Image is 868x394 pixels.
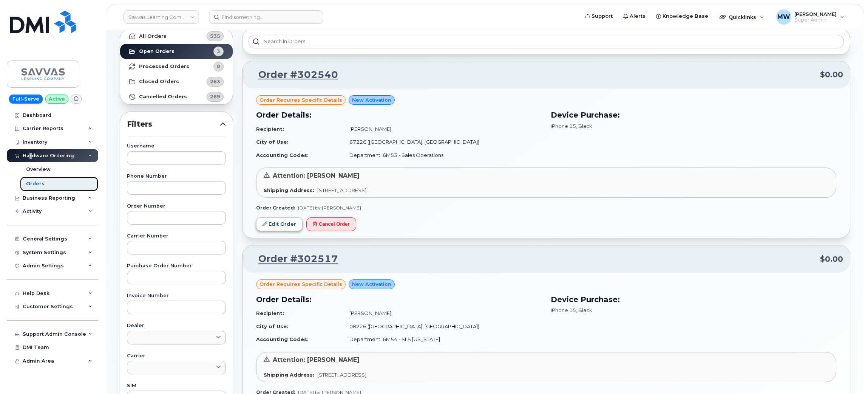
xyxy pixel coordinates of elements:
[127,144,226,149] label: Username
[127,293,226,298] label: Invoice Number
[256,109,542,121] h3: Order Details:
[120,89,233,104] a: Cancelled Orders269
[343,307,542,320] td: [PERSON_NAME]
[256,205,295,211] strong: Order Created:
[820,254,843,265] span: $0.00
[630,12,646,20] span: Alerts
[777,12,790,22] span: MW
[576,307,592,313] span: , Black
[551,123,576,129] span: iPhone 15
[210,93,220,100] span: 269
[127,204,226,209] label: Order Number
[551,307,576,313] span: iPhone 15
[273,356,360,363] span: Attention: [PERSON_NAME]
[127,323,226,328] label: Dealer
[139,94,187,100] strong: Cancelled Orders
[259,281,342,288] span: Order requires Specific details
[139,48,175,54] strong: Open Orders
[127,119,220,130] span: Filters
[714,9,769,25] div: Quicklinks
[120,59,233,74] a: Processed Orders0
[551,294,836,305] h3: Device Purchase:
[127,354,226,358] label: Carrier
[139,33,167,39] strong: All Orders
[576,123,592,129] span: , Black
[264,372,314,378] strong: Shipping Address:
[794,17,837,23] span: Super Admin
[217,63,220,70] span: 0
[256,152,309,158] strong: Accounting Codes:
[210,78,220,85] span: 263
[820,69,843,80] span: $0.00
[256,126,284,132] strong: Recipient:
[343,333,542,346] td: Department: 6M54 - SLS [US_STATE]
[343,123,542,136] td: [PERSON_NAME]
[217,48,220,55] span: 3
[592,12,613,20] span: Support
[794,11,837,17] span: [PERSON_NAME]
[127,264,226,268] label: Purchase Order Number
[120,44,233,59] a: Open Orders3
[249,68,338,82] a: Order #302540
[264,187,314,193] strong: Shipping Address:
[729,14,756,20] span: Quicklinks
[551,109,836,121] h3: Device Purchase:
[317,372,366,378] span: [STREET_ADDRESS]
[618,9,651,24] a: Alerts
[580,9,618,24] a: Support
[256,294,542,305] h3: Order Details:
[120,29,233,44] a: All Orders535
[259,96,342,104] span: Order requires Specific details
[127,234,226,239] label: Carrier Number
[273,172,360,179] span: Attention: [PERSON_NAME]
[127,383,226,388] label: SIM
[249,35,844,48] input: Search in orders
[298,205,361,211] span: [DATE] by [PERSON_NAME]
[306,217,356,231] button: Cancel Order
[651,9,714,24] a: Knowledge Base
[120,74,233,89] a: Closed Orders263
[256,336,309,342] strong: Accounting Codes:
[249,252,338,266] a: Order #302517
[256,310,284,316] strong: Recipient:
[317,187,366,193] span: [STREET_ADDRESS]
[139,79,179,85] strong: Closed Orders
[209,10,323,24] input: Find something...
[835,361,862,388] iframe: Messenger Launcher
[343,149,542,162] td: Department: 6M53 - Sales Operations
[663,12,708,20] span: Knowledge Base
[256,323,288,329] strong: City of Use:
[124,10,199,24] a: Savvas Learning Company LLC
[127,174,226,179] label: Phone Number
[343,135,542,149] td: 67226 ([GEOGRAPHIC_DATA], [GEOGRAPHIC_DATA])
[139,64,189,70] strong: Processed Orders
[256,217,303,231] a: Edit Order
[352,96,391,104] span: New Activation
[210,33,220,40] span: 535
[256,139,288,145] strong: City of Use:
[343,320,542,333] td: 08226 ([GEOGRAPHIC_DATA], [GEOGRAPHIC_DATA])
[771,9,850,25] div: Marissa Weiss
[352,281,391,288] span: New Activation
